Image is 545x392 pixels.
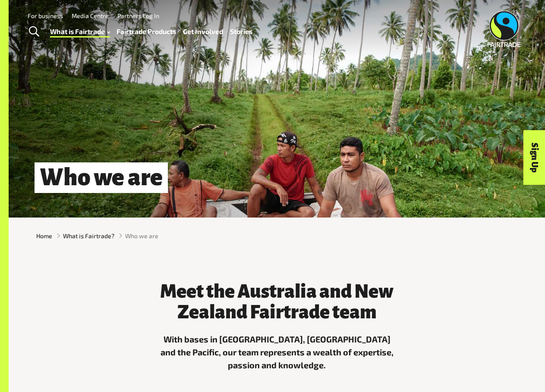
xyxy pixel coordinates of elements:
[35,162,168,193] h1: Who we are
[159,333,395,371] p: With bases in [GEOGRAPHIC_DATA], [GEOGRAPHIC_DATA] and the Pacific, our team represents a wealth ...
[23,21,44,43] a: Toggle Search
[183,25,223,37] a: Get Involved
[230,25,252,37] a: Stories
[159,282,395,323] h3: Meet the Australia and New Zealand Fairtrade team
[36,231,52,240] a: Home
[72,12,109,19] a: Media Centre
[28,12,63,19] a: For business
[117,12,159,19] a: Partners Log In
[117,25,176,37] a: Fairtrade Products
[63,231,114,240] a: What is Fairtrade?
[125,231,158,240] span: Who we are
[50,25,110,37] a: What is Fairtrade
[488,11,521,47] img: Fairtrade Australia New Zealand logo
